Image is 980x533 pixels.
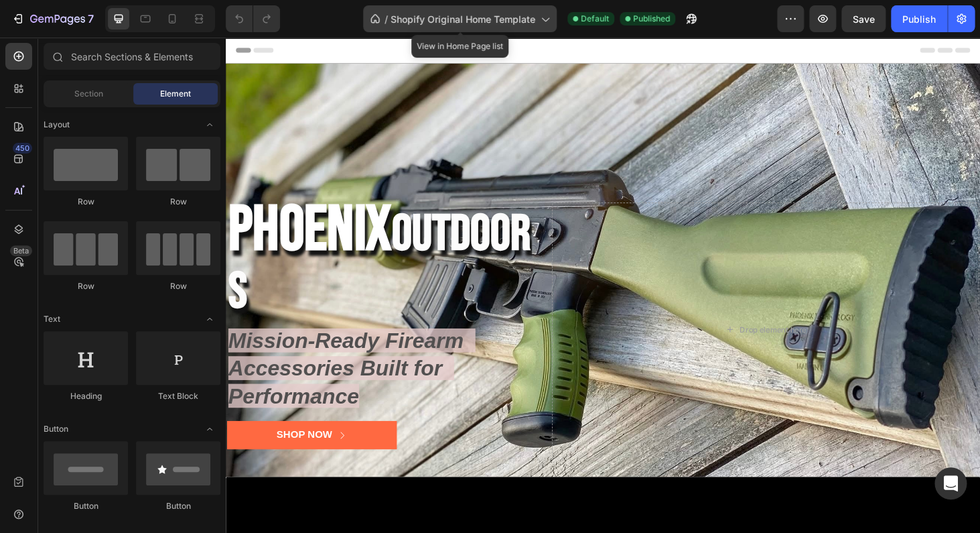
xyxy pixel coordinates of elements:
div: Button [136,500,220,512]
span: Default [581,13,609,25]
div: Row [44,280,128,292]
span: Toggle open [199,418,220,440]
div: Undo/Redo [226,5,280,32]
span: Element [160,88,191,100]
div: Beta [10,245,32,256]
div: Row [44,196,128,208]
span: Layout [44,119,70,131]
div: 450 [13,143,32,154]
span: Toggle open [199,308,220,330]
span: Text [44,313,60,325]
div: Heading [44,390,128,402]
span: Section [74,88,103,100]
button: 7 [5,5,100,32]
div: Text Block [136,390,220,402]
span: Save [853,13,875,25]
span: Button [44,423,68,435]
span: Shopify Original Home Template [391,12,535,26]
div: Publish [902,12,936,26]
span: Toggle open [199,114,220,135]
p: 7 [88,11,94,27]
div: Open Intercom Messenger [934,467,967,499]
button: Publish [891,5,947,32]
button: Save [841,5,886,32]
div: Button [44,500,128,512]
div: Row [136,280,220,292]
span: / [384,12,388,26]
div: Drop element here [548,306,619,316]
iframe: Design area [226,38,980,533]
span: Published [633,13,670,25]
input: Search Sections & Elements [44,43,220,70]
div: Row [136,196,220,208]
